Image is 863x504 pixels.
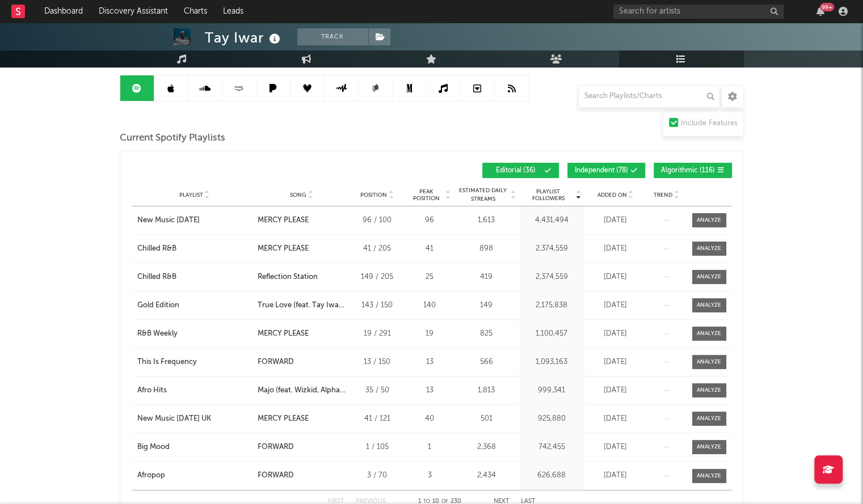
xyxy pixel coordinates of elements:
div: Reflection Station [258,272,318,283]
div: 999,341 [522,385,582,396]
div: 13 [409,385,451,396]
a: Gold Edition [137,300,252,311]
div: 2,175,838 [522,300,582,311]
div: [DATE] [587,470,644,481]
div: 419 [457,272,516,283]
a: Afropop [137,470,252,481]
div: 1,100,457 [522,328,582,340]
div: [DATE] [587,357,644,368]
div: 143 / 150 [352,300,403,311]
div: 19 [409,328,451,340]
input: Search Playlists/Charts [578,85,720,108]
div: Majo (feat. Wizkid, Alpha P & Tay Iwar) [258,385,346,396]
a: New Music [DATE] UK [137,413,252,425]
div: 41 / 205 [352,243,403,255]
div: [DATE] [587,385,644,396]
span: Playlist [179,192,203,198]
a: R&B Weekly [137,328,252,340]
span: Position [360,192,387,198]
div: 149 [457,300,516,311]
div: 925,880 [522,413,582,425]
div: 1 / 105 [352,442,403,453]
button: Track [297,28,368,45]
div: 2,374,559 [522,243,582,255]
div: 140 [409,300,451,311]
div: 1 [409,442,451,453]
div: 3 [409,470,451,481]
button: Independent(78) [567,163,645,178]
span: Song [290,192,306,198]
div: [DATE] [587,215,644,226]
div: Gold Edition [137,300,179,311]
button: Algorithmic(116) [654,163,732,178]
div: [DATE] [587,413,644,425]
div: 742,455 [522,442,582,453]
span: Algorithmic ( 116 ) [661,167,715,174]
div: [DATE] [587,272,644,283]
span: Estimated Daily Streams [457,187,510,204]
div: 96 [409,215,451,226]
div: 898 [457,243,516,255]
div: 19 / 291 [352,328,403,340]
span: Playlist Followers [522,188,575,202]
div: Chilled R&B [137,243,176,255]
div: MERCY PLEASE [258,328,309,340]
div: [DATE] [587,328,644,340]
div: [DATE] [587,300,644,311]
div: 149 / 205 [352,272,403,283]
span: Independent ( 78 ) [575,167,628,174]
span: Peak Position [409,188,444,202]
div: Afro Hits [137,385,167,396]
div: FORWARD [258,470,294,481]
div: 626,688 [522,470,582,481]
div: 566 [457,357,516,368]
a: Chilled R&B [137,272,252,283]
div: R&B Weekly [137,328,178,340]
div: New Music [DATE] UK [137,413,211,425]
a: This Is Frequency [137,357,252,368]
div: 25 [409,272,451,283]
span: Current Spotify Playlists [120,132,225,145]
span: to [423,499,430,504]
div: 41 [409,243,451,255]
div: FORWARD [258,357,294,368]
span: Added On [597,192,627,198]
div: 40 [409,413,451,425]
div: Afropop [137,470,165,481]
div: 501 [457,413,516,425]
a: Afro Hits [137,385,252,396]
div: Tay Iwar [205,28,283,47]
a: Big Mood [137,442,252,453]
div: Include Features [681,117,738,130]
div: Big Mood [137,442,170,453]
div: Chilled R&B [137,272,176,283]
div: 2,434 [457,470,516,481]
div: [DATE] [587,442,644,453]
div: 35 / 50 [352,385,403,396]
div: 1,613 [457,215,516,226]
span: of [441,499,448,504]
a: New Music [DATE] [137,215,252,226]
div: 2,374,559 [522,272,582,283]
div: 4,431,494 [522,215,582,226]
div: This Is Frequency [137,357,197,368]
div: FORWARD [258,442,294,453]
div: 96 / 100 [352,215,403,226]
div: 13 / 150 [352,357,403,368]
span: Editorial ( 36 ) [490,167,542,174]
button: 99+ [816,7,824,16]
div: [DATE] [587,243,644,255]
div: MERCY PLEASE [258,215,309,226]
input: Search for artists [613,5,784,19]
a: Chilled R&B [137,243,252,255]
div: MERCY PLEASE [258,243,309,255]
div: New Music [DATE] [137,215,200,226]
div: 825 [457,328,516,340]
div: 2,368 [457,442,516,453]
div: True Love (feat. Tay Iwar & Projexx) [258,300,346,311]
div: 3 / 70 [352,470,403,481]
div: MERCY PLEASE [258,413,309,425]
div: 99 + [820,3,834,11]
button: Editorial(36) [482,163,559,178]
div: 41 / 121 [352,413,403,425]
